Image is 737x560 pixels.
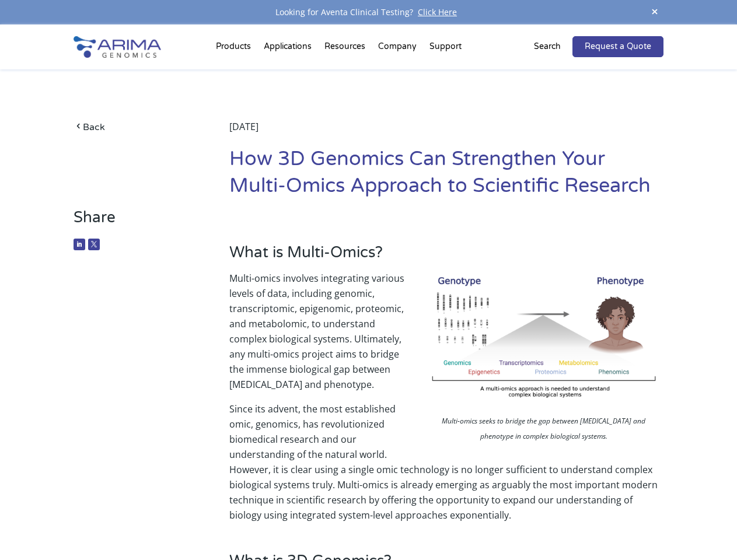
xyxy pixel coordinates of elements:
a: Back [74,119,197,135]
a: Click Here [413,6,462,17]
div: Looking for Aventa Clinical Testing? [74,5,663,20]
h3: Share [74,208,197,236]
h3: What is Multi-Omics? [229,243,663,271]
h1: How 3D Genomics Can Strengthen Your Multi-Omics Approach to Scientific Research [229,146,663,208]
p: Multi-omics seeks to bridge the gap between [MEDICAL_DATA] and phenotype in complex biological sy... [424,414,663,447]
div: [DATE] [229,119,663,146]
a: Request a Quote [572,36,663,57]
img: Arima-Genomics-logo [74,36,161,58]
p: Since its advent, the most established omic, genomics, has revolutionized biomedical research and... [229,401,663,523]
p: Search [534,39,561,54]
p: Multi-omics involves integrating various levels of data, including genomic, transcriptomic, epige... [229,271,663,401]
